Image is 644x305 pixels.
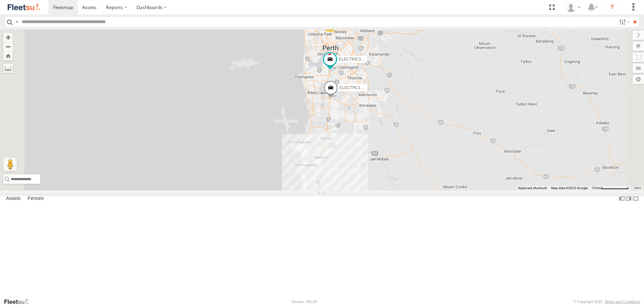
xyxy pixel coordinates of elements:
a: Terms [634,186,641,189]
div: Version: 305.03 [291,300,317,304]
button: Map Scale: 10 km per 78 pixels [590,186,631,190]
button: Zoom out [3,42,13,51]
span: Map data ©2025 Google [551,186,588,190]
img: fleetsu-logo-horizontal.svg [7,3,42,12]
span: ELECTRC16 - [PERSON_NAME] [339,85,399,90]
a: Visit our Website [4,298,35,305]
label: Dock Summary Table to the Right [625,194,632,204]
label: Search Query [14,17,19,27]
div: © Copyright 2025 - [574,300,640,304]
button: Zoom in [3,33,13,42]
button: Drag Pegman onto the map to open Street View [3,158,17,171]
label: Assets [3,194,24,204]
label: Map Settings [633,75,644,84]
label: Search Filter Options [616,17,631,27]
button: Keyboard shortcuts [518,186,547,190]
button: Zoom Home [3,51,13,60]
a: Terms and Conditions [605,300,640,304]
label: Fences [24,194,47,204]
i: ? [607,2,618,13]
label: Dock Summary Table to the Left [619,194,625,204]
span: 10 km [592,186,601,190]
label: Hide Summary Table [632,194,639,204]
div: Wayne Betts [563,2,583,12]
label: Measure [3,64,13,73]
span: ELECTRIC3 - [PERSON_NAME] [339,57,397,62]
